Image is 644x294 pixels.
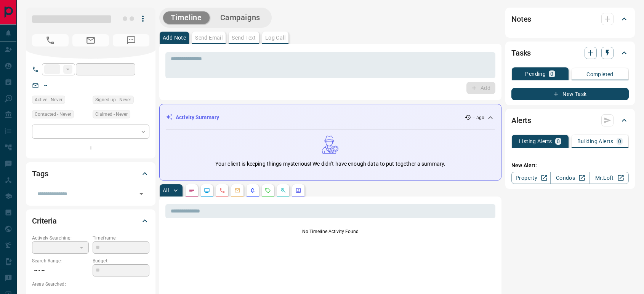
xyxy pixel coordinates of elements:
[32,168,48,180] h2: Tags
[32,34,69,46] span: No Number
[93,235,149,241] p: Timeframe:
[35,110,71,118] span: Contacted - Never
[525,71,546,77] p: Pending
[32,281,149,288] p: Areas Searched:
[95,96,131,104] span: Signed up - Never
[165,228,495,235] p: No Timeline Activity Found
[590,172,629,184] a: Mr.Loft
[113,34,149,46] span: No Number
[511,172,551,184] a: Property
[32,257,89,264] p: Search Range:
[511,114,531,126] h2: Alerts
[511,88,629,100] button: New Task
[511,13,531,25] h2: Notes
[189,187,195,193] svg: Notes
[586,72,614,77] p: Completed
[519,139,552,144] p: Listing Alerts
[213,11,268,24] button: Campaigns
[234,187,240,193] svg: Emails
[511,44,629,62] div: Tasks
[511,10,629,28] div: Notes
[250,187,256,193] svg: Listing Alerts
[32,212,149,230] div: Criteria
[473,114,484,121] p: -- ago
[163,35,186,40] p: Add Note
[215,160,445,168] p: Your client is keeping things mysterious! We didn't have enough data to put together a summary.
[577,139,614,144] p: Building Alerts
[511,161,629,169] p: New Alert:
[280,187,286,193] svg: Opportunities
[511,111,629,129] div: Alerts
[32,165,149,183] div: Tags
[32,235,89,241] p: Actively Searching:
[32,264,89,277] p: -- - --
[32,215,57,227] h2: Criteria
[557,139,560,144] p: 0
[295,187,301,193] svg: Agent Actions
[511,47,531,59] h2: Tasks
[204,187,210,193] svg: Lead Browsing Activity
[618,139,621,144] p: 0
[35,96,62,104] span: Active - Never
[44,82,47,88] a: --
[72,34,109,46] span: No Email
[95,110,128,118] span: Claimed - Never
[163,11,210,24] button: Timeline
[176,113,219,121] p: Activity Summary
[550,172,590,184] a: Condos
[166,110,495,125] div: Activity Summary-- ago
[136,189,147,199] button: Open
[163,188,169,193] p: All
[265,187,271,193] svg: Requests
[219,187,225,193] svg: Calls
[550,71,553,77] p: 0
[93,257,149,264] p: Budget:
